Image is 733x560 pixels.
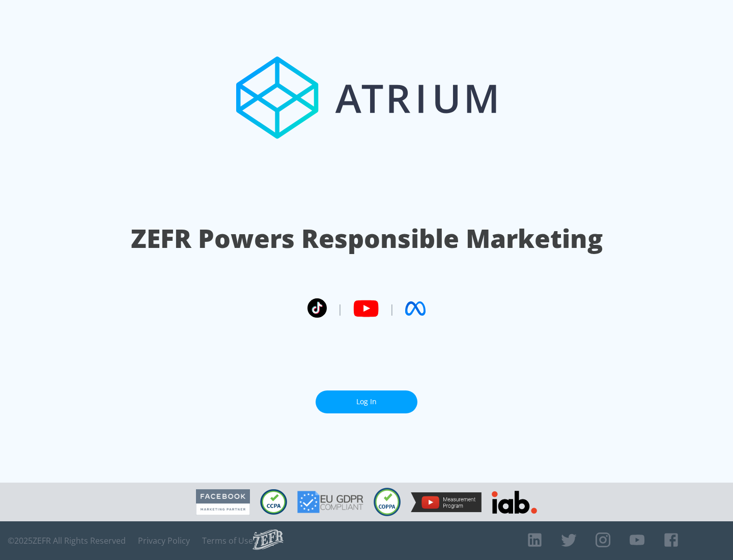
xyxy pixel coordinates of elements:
a: Log In [316,390,417,413]
a: Terms of Use [202,536,253,546]
span: © 2025 ZEFR All Rights Reserved [8,536,126,546]
img: COPPA Compliant [374,488,401,516]
img: IAB [492,491,537,514]
img: CCPA Compliant [260,489,287,515]
img: Facebook Marketing Partner [196,489,250,515]
img: GDPR Compliant [297,491,363,513]
span: | [337,301,343,316]
img: YouTube Measurement Program [411,492,482,512]
h1: ZEFR Powers Responsible Marketing [131,221,603,256]
a: Privacy Policy [138,536,190,546]
span: | [389,301,395,316]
